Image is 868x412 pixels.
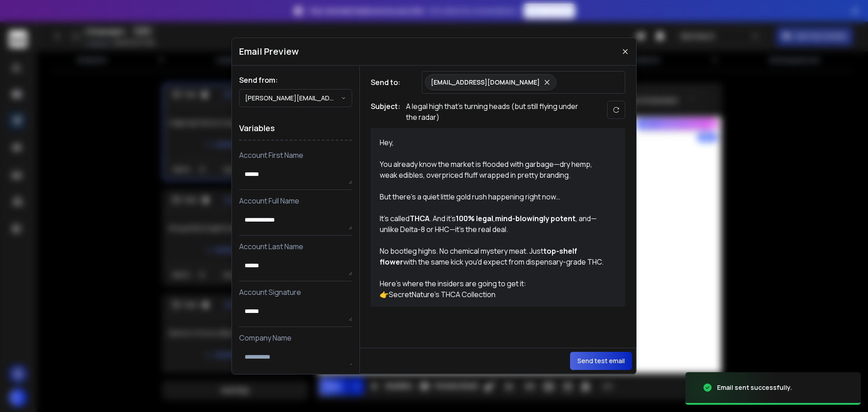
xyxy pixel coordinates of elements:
button: Send test email [570,352,632,370]
h1: Variables [239,116,352,141]
div: Hey, [380,137,606,148]
p: Account Last Name [239,241,352,252]
strong: top-shelf flower [380,246,579,267]
strong: mind-blowingly potent [495,213,576,223]
p: [PERSON_NAME][EMAIL_ADDRESS][DOMAIN_NAME] [245,94,341,103]
p: Account Signature [239,287,352,298]
p: [EMAIL_ADDRESS][DOMAIN_NAME] [431,78,540,87]
div: You already know the market is flooded with garbage—dry hemp, weak edibles, overpriced fluff wrap... [380,159,606,180]
h1: Send from: [239,75,352,85]
p: Account First Name [239,150,352,161]
a: SecretNature’s THCA Collection [389,289,495,299]
div: It’s called . And it’s , , and—unlike Delta-8 or HHC—it’s the real deal. [380,213,606,235]
strong: THCA [410,213,429,223]
div: But there’s a quiet little gold rush happening right now… [380,191,606,202]
p: Company Name [239,332,352,343]
div: Here’s where the insiders are going to get it: 👉 [380,278,606,300]
div: Email sent successfully. [717,383,792,392]
h1: Email Preview [239,45,299,58]
strong: 100% legal [456,213,493,223]
div: No bootleg highs. No chemical mystery meat. Just with the same kick you'd expect from dispensary-... [380,246,606,267]
h1: Send to: [371,77,407,88]
p: A legal high that’s turning heads (but still flying under the radar) [406,101,587,123]
h1: Subject: [371,101,401,123]
p: Account Full Name [239,195,352,206]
